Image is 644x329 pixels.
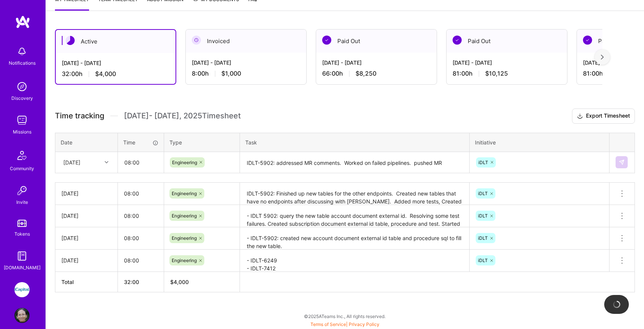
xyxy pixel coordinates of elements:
[356,70,376,78] span: $8,250
[172,191,197,196] span: Engineering
[453,36,462,45] img: Paid Out
[478,235,488,241] span: iDLT
[475,138,604,146] div: Initiative
[240,133,470,152] th: Task
[316,29,437,53] div: Paid Out
[322,70,431,78] div: 66:00 h
[170,279,189,285] span: $ 4,000
[310,321,346,327] a: Terms of Service
[62,59,169,67] div: [DATE] - [DATE]
[172,235,197,241] span: Engineering
[61,234,111,242] div: [DATE]
[577,112,583,120] i: icon Download
[192,70,300,78] div: 8:00 h
[616,156,628,168] div: null
[478,191,488,196] span: iDLT
[123,138,158,146] div: Time
[56,30,175,53] div: Active
[453,59,561,67] div: [DATE] - [DATE]
[10,164,34,172] div: Community
[118,272,164,292] th: 32:00
[118,152,163,172] input: HH:MM
[310,321,379,327] span: |
[11,94,33,102] div: Discovery
[95,70,116,78] span: $4,000
[349,321,379,327] a: Privacy Policy
[241,206,469,227] textarea: - IDLT 5902: query the new table account document external id. Resolving some test failures. Crea...
[124,111,241,121] span: [DATE] - [DATE] , 2025 Timesheet
[478,258,488,263] span: iDLT
[63,158,80,166] div: [DATE]
[453,70,561,78] div: 81:00 h
[55,133,118,152] th: Date
[14,230,30,238] div: Tokens
[478,213,488,219] span: iDLT
[478,160,488,165] span: iDLT
[118,206,164,226] input: HH:MM
[221,70,241,78] span: $1,000
[16,198,28,206] div: Invite
[172,213,197,219] span: Engineering
[45,307,644,326] div: © 2025 ATeams Inc., All rights reserved.
[14,308,30,323] img: User Avatar
[13,282,31,297] a: iCapital: Build and maintain RESTful API
[192,59,300,67] div: [DATE] - [DATE]
[118,228,164,248] input: HH:MM
[172,160,197,165] span: Engineering
[186,29,306,53] div: Invoiced
[619,159,625,165] img: Submit
[322,59,431,67] div: [DATE] - [DATE]
[14,282,30,297] img: iCapital: Build and maintain RESTful API
[583,36,592,45] img: Paid Out
[14,44,30,59] img: bell
[105,160,108,164] i: icon Chevron
[572,109,635,124] button: Export Timesheet
[14,113,30,128] img: teamwork
[601,54,604,60] img: right
[118,183,164,203] input: HH:MM
[192,36,201,45] img: Invoiced
[62,70,169,78] div: 32:00 h
[241,153,469,173] textarea: IDLT-5902: addressed MR comments. Worked on failed pipelines. pushed MR
[13,128,31,136] div: Missions
[61,256,111,264] div: [DATE]
[13,308,31,323] a: User Avatar
[164,133,240,152] th: Type
[15,15,30,29] img: logo
[66,36,75,45] img: Active
[14,248,30,264] img: guide book
[9,59,36,67] div: Notifications
[61,212,111,220] div: [DATE]
[322,36,331,45] img: Paid Out
[613,301,620,308] img: loading
[447,29,567,53] div: Paid Out
[14,183,30,198] img: Invite
[13,146,31,164] img: Community
[17,220,27,227] img: tokens
[485,70,508,78] span: $10,125
[241,183,469,205] textarea: IDLT-5902: Finished up new tables for the other endpoints. Created new tables that have no endpoi...
[14,79,30,94] img: discovery
[172,258,197,263] span: Engineering
[118,250,164,270] input: HH:MM
[241,250,469,271] textarea: - IDLT-6249 - IDLT-7412
[55,111,104,121] span: Time tracking
[55,272,118,292] th: Total
[241,228,469,249] textarea: - IDLT-5902: created new account document external id table and procedure sql to fill the new table.
[4,264,41,272] div: [DOMAIN_NAME]
[61,189,111,197] div: [DATE]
